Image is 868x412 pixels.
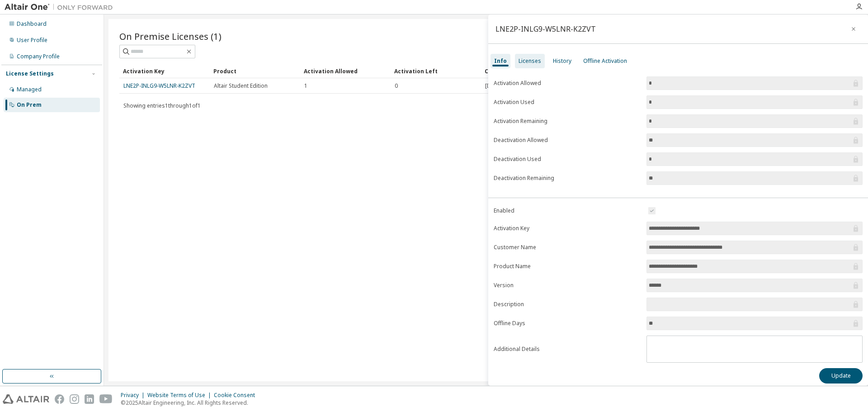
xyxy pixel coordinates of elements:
a: LNE2P-INLG9-W5LNR-K2ZVT [123,82,195,90]
div: License Settings [6,70,54,77]
span: Altair Student Edition [214,82,268,90]
span: [DATE] 21:16:05 [485,82,525,90]
label: Customer Name [494,244,641,251]
div: Activation Key [123,64,206,78]
div: Product [213,64,297,78]
label: Activation Used [494,99,641,106]
div: Website Terms of Use [147,392,214,399]
span: On Premise Licenses (1) [119,30,222,43]
img: altair_logo.svg [3,394,49,404]
label: Deactivation Allowed [494,137,641,144]
img: facebook.svg [55,394,64,404]
label: Enabled [494,207,641,214]
div: Cookie Consent [214,392,260,399]
div: On Prem [17,101,42,109]
img: instagram.svg [70,394,79,404]
div: Activation Left [394,64,477,78]
span: Showing entries 1 through 1 of 1 [123,102,201,109]
span: 1 [304,82,307,90]
p: © 2025 Altair Engineering, Inc. All Rights Reserved. [121,399,260,407]
label: Additional Details [494,346,641,353]
div: Managed [17,86,42,93]
label: Product Name [494,263,641,270]
div: Activation Allowed [304,64,387,78]
div: LNE2P-INLG9-W5LNR-K2ZVT [495,25,596,33]
button: Update [819,368,863,384]
label: Activation Remaining [494,118,641,125]
div: Creation Date [485,64,813,78]
label: Version [494,282,641,289]
div: History [553,57,571,65]
label: Deactivation Remaining [494,175,641,182]
div: User Profile [17,37,47,44]
label: Description [494,301,641,308]
span: 0 [395,82,398,90]
div: Info [494,57,507,65]
label: Offline Days [494,320,641,327]
label: Activation Key [494,225,641,232]
label: Deactivation Used [494,156,641,163]
div: Offline Activation [583,57,627,65]
div: Company Profile [17,53,60,60]
img: youtube.svg [99,394,113,404]
div: Dashboard [17,20,47,28]
div: Privacy [121,392,147,399]
img: linkedin.svg [85,394,94,404]
label: Activation Allowed [494,80,641,87]
img: Altair One [5,3,118,12]
div: Licenses [519,57,541,65]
